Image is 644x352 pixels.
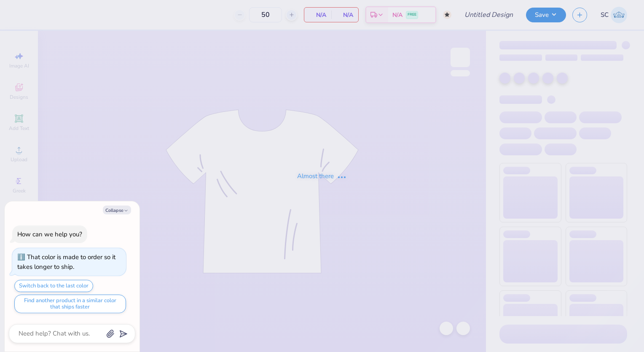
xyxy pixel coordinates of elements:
button: Collapse [103,206,131,214]
button: Switch back to the last color [14,280,93,292]
div: How can we help you? [17,230,82,238]
div: That color is made to order so it takes longer to ship. [17,253,115,271]
button: Find another product in a similar color that ships faster [14,295,126,313]
div: Almost there [297,171,347,181]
